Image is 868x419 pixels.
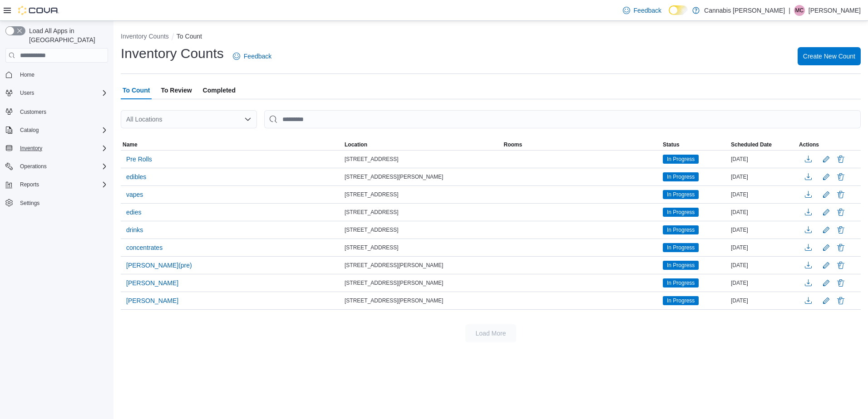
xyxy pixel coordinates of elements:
[663,141,680,148] span: Status
[835,295,846,306] button: Delete
[2,68,112,81] button: Home
[16,125,42,136] button: Catalog
[465,324,516,342] button: Load More
[835,154,846,165] button: Delete
[264,110,861,128] input: This is a search bar. After typing your query, hit enter to filter the results lower in the page.
[729,224,797,235] div: [DATE]
[345,173,443,180] span: [STREET_ADDRESS][PERSON_NAME]
[123,81,150,99] span: To Count
[161,81,192,99] span: To Review
[123,241,166,254] button: concentrates
[798,47,861,65] button: Create New Count
[126,208,141,217] span: edies
[835,278,846,288] button: Delete
[343,139,502,150] button: Location
[16,88,38,98] button: Users
[16,69,38,80] a: Home
[345,244,399,251] span: [STREET_ADDRESS]
[821,276,832,290] button: Edit count details
[16,179,43,190] button: Reports
[126,172,146,181] span: edibles
[821,258,832,272] button: Edit count details
[229,47,275,65] a: Feedback
[809,5,861,16] p: [PERSON_NAME]
[244,52,271,61] span: Feedback
[2,142,112,155] button: Inventory
[123,170,150,184] button: edibles
[126,296,178,305] span: [PERSON_NAME]
[20,71,35,78] span: Home
[16,197,108,209] span: Settings
[345,279,443,287] span: [STREET_ADDRESS][PERSON_NAME]
[729,189,797,200] div: [DATE]
[16,106,108,117] span: Customers
[126,190,143,199] span: vapes
[704,5,785,16] p: Cannabis [PERSON_NAME]
[123,205,145,219] button: edies
[345,191,399,198] span: [STREET_ADDRESS]
[20,108,46,116] span: Customers
[663,190,699,199] span: In Progress
[835,207,846,218] button: Delete
[821,152,832,166] button: Edit count details
[16,143,46,154] button: Inventory
[821,205,832,219] button: Edit count details
[835,189,846,200] button: Delete
[177,33,202,40] button: To Count
[126,261,192,270] span: [PERSON_NAME](pre)
[16,161,50,172] button: Operations
[663,225,699,234] span: In Progress
[18,6,59,15] img: Cova
[2,124,112,136] button: Catalog
[821,170,832,184] button: Edit count details
[121,139,343,150] button: Name
[729,154,797,165] div: [DATE]
[729,207,797,218] div: [DATE]
[121,32,861,43] nav: An example of EuiBreadcrumbs
[123,223,147,237] button: drinks
[663,172,699,181] span: In Progress
[20,89,34,97] span: Users
[667,279,695,287] span: In Progress
[663,278,699,287] span: In Progress
[203,81,236,99] span: Completed
[126,278,178,287] span: [PERSON_NAME]
[5,64,108,233] nav: Complex example
[20,145,42,152] span: Inventory
[25,26,108,44] span: Load All Apps in [GEOGRAPHIC_DATA]
[16,107,50,117] a: Customers
[661,139,729,150] button: Status
[126,243,163,252] span: concentrates
[345,141,367,148] span: Location
[16,69,108,80] span: Home
[244,116,252,123] button: Open list of options
[835,171,846,182] button: Delete
[663,296,699,305] span: In Progress
[2,87,112,99] button: Users
[821,241,832,254] button: Edit count details
[123,152,156,166] button: Pre Rolls
[16,179,108,190] span: Reports
[634,6,661,15] span: Feedback
[667,208,695,216] span: In Progress
[731,141,772,148] span: Scheduled Date
[729,278,797,288] div: [DATE]
[20,127,39,134] span: Catalog
[669,15,669,15] span: Dark Mode
[835,242,846,253] button: Delete
[16,198,43,209] a: Settings
[794,5,805,16] div: Mike Cochrane
[502,139,661,150] button: Rooms
[667,297,695,305] span: In Progress
[16,125,108,136] span: Catalog
[669,5,688,15] input: Dark Mode
[126,225,143,234] span: drinks
[667,244,695,252] span: In Progress
[345,262,443,269] span: [STREET_ADDRESS][PERSON_NAME]
[821,294,832,307] button: Edit count details
[123,258,196,272] button: [PERSON_NAME](pre)
[2,178,112,191] button: Reports
[729,260,797,271] div: [DATE]
[123,188,147,201] button: vapes
[803,52,855,61] span: Create New Count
